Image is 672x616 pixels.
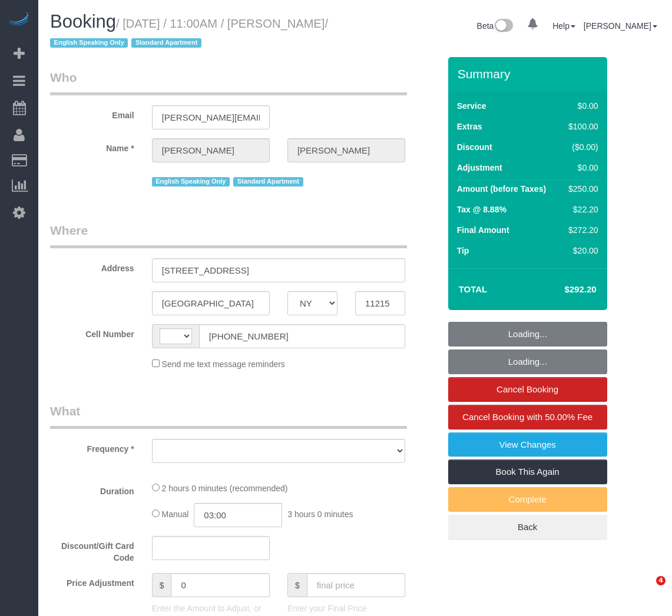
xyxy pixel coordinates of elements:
[457,204,507,215] label: Tax @ 8.88%
[152,177,230,187] span: English Speaking Only
[552,21,575,31] a: Help
[457,245,469,257] label: Tip
[656,576,666,585] span: 4
[584,21,657,31] a: [PERSON_NAME]
[564,100,598,112] div: $0.00
[448,459,607,484] a: Book This Again
[564,121,598,132] div: $100.00
[564,204,598,215] div: $22.20
[287,573,307,597] span: $
[50,69,407,95] legend: Who
[457,121,482,132] label: Extras
[564,162,598,174] div: $0.00
[457,141,492,153] label: Discount
[448,515,607,540] a: Back
[152,573,171,597] span: $
[152,138,270,162] input: First Name
[50,11,116,32] span: Booking
[50,38,128,48] span: English Speaking Only
[307,573,405,597] input: final price
[457,100,486,112] label: Service
[632,576,660,604] iframe: Intercom live chat
[233,177,303,187] span: Standard Apartment
[199,324,405,348] input: Cell Number
[162,359,285,369] span: Send me text message reminders
[458,67,601,81] h3: Summary
[41,481,143,497] label: Duration
[564,141,598,153] div: ($0.00)
[564,224,598,236] div: $272.20
[7,12,31,28] img: Automaid Logo
[494,19,513,34] img: New interface
[287,602,405,614] p: Enter your Final Price
[50,222,407,248] legend: Where
[564,183,598,195] div: $250.00
[457,162,502,174] label: Adjustment
[50,402,407,429] legend: What
[448,405,607,429] a: Cancel Booking with 50.00% Fee
[287,510,353,519] span: 3 hours 0 minutes
[448,377,607,402] a: Cancel Booking
[41,324,143,340] label: Cell Number
[457,183,546,195] label: Amount (before Taxes)
[457,224,509,236] label: Final Amount
[152,602,270,614] p: Enter the Amount to Adjust, or
[529,285,596,295] h4: $292.20
[131,38,201,48] span: Standard Apartment
[477,21,514,31] a: Beta
[41,105,143,121] label: Email
[152,291,270,315] input: City
[448,432,607,457] a: View Changes
[41,138,143,154] label: Name *
[459,284,488,294] strong: Total
[564,245,598,257] div: $20.00
[41,536,143,564] label: Discount/Gift Card Code
[462,412,592,422] span: Cancel Booking with 50.00% Fee
[41,258,143,274] label: Address
[287,138,405,162] input: Last Name
[152,105,270,129] input: Email
[162,510,189,519] span: Manual
[162,484,288,493] span: 2 hours 0 minutes (recommended)
[50,17,328,50] small: / [DATE] / 11:00AM / [PERSON_NAME]
[355,291,405,315] input: Zip Code
[41,573,143,589] label: Price Adjustment
[41,439,143,455] label: Frequency *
